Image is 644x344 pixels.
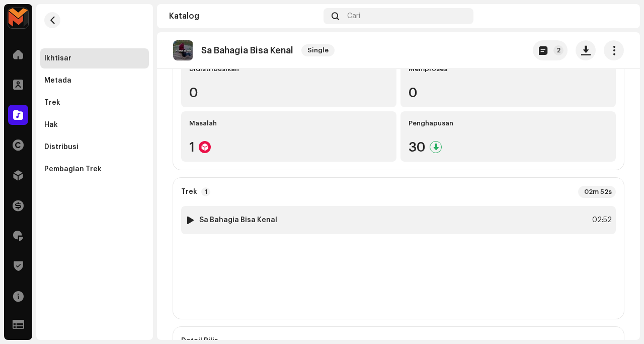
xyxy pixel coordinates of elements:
img: c80ab357-ad41-45f9-b05a-ac2c454cf3ef [612,8,628,24]
div: Penghapusan [409,119,608,127]
span: Cari [347,12,360,20]
re-m-nav-item: Trek [40,93,149,113]
img: 33c9722d-ea17-4ee8-9e7d-1db241e9a290 [8,8,28,28]
strong: Trek [181,188,197,196]
re-m-nav-item: Metada [40,71,149,91]
p-badge: 1 [201,187,210,196]
p: Sa Bahagia Bisa Kenal [201,45,293,56]
re-m-nav-item: Distribusi [40,137,149,157]
div: Trek [44,99,60,107]
p-badge: 2 [553,45,563,55]
re-m-nav-item: Ikhtisar [40,48,149,68]
re-m-nav-item: Pembagian Trek [40,159,149,179]
re-m-nav-item: Hak [40,115,149,135]
img: 2ae266a8-b9ee-4453-8fd4-e7a63f73ac57 [173,40,193,60]
button: 2 [533,40,568,60]
div: 02m 52s [578,186,616,198]
div: Distribusi [44,143,78,151]
div: Metada [44,77,71,85]
div: 02:52 [590,214,612,226]
div: Katalog [169,12,319,20]
span: Single [301,44,335,56]
div: Ikhtisar [44,54,71,62]
div: Hak [44,121,58,129]
strong: Sa Bahagia Bisa Kenal [199,216,277,224]
div: Pembagian Trek [44,165,102,173]
div: Masalah [189,119,388,127]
